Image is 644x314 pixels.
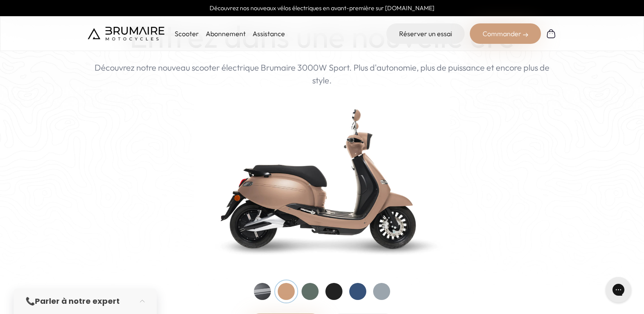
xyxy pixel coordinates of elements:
a: Réserver un essai [386,23,465,44]
h1: Entrez dans une nouvelle ère [129,19,515,54]
a: Assistance [253,29,285,38]
img: Panier [546,29,556,39]
img: right-arrow-2.png [523,32,528,37]
iframe: Gorgias live chat messenger [601,274,635,305]
a: Abonnement [206,29,246,38]
div: Commander [470,23,541,44]
img: Brumaire Motocycles [88,27,164,40]
p: Scooter [175,29,199,39]
p: Découvrez notre nouveau scooter électrique Brumaire 3000W Sport. Plus d'autonomie, plus de puissa... [88,61,556,87]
